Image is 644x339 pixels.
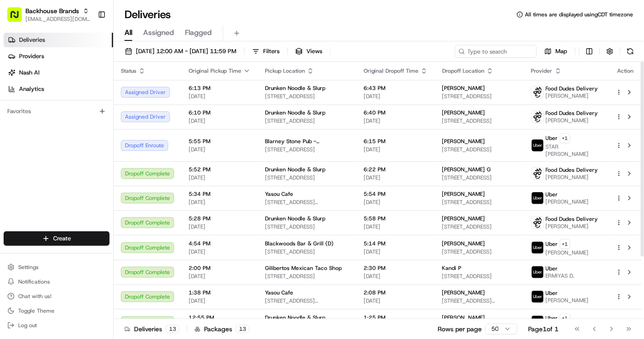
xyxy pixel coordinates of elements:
button: Start new chat [155,90,165,100]
img: FDD Support [9,132,24,147]
span: [STREET_ADDRESS] [442,117,517,125]
span: Assigned [143,27,174,38]
span: 12:55 PM [189,314,250,321]
span: [DATE] 12:00 AM - [DATE] 11:59 PM [136,47,236,55]
span: [PERSON_NAME] [442,240,485,247]
img: 1736555255976-a54dd68f-1ca7-489b-9aae-adbdc363a1c4 [9,87,25,103]
div: Favorites [4,104,110,119]
img: food_dudes.png [532,168,544,179]
span: 5:34 PM [189,190,250,198]
span: FDD Support [28,141,63,148]
span: 6:10 PM [189,109,250,116]
button: Backhouse Brands[EMAIL_ADDRESS][DOMAIN_NAME] [4,4,94,25]
span: All times are displayed using CDT timezone [525,11,633,18]
span: [PERSON_NAME] G [442,166,491,173]
span: Original Pickup Time [189,67,241,75]
span: [PERSON_NAME] [546,92,598,100]
img: food_dudes.png [532,86,544,98]
span: Providers [19,52,44,60]
span: 5:58 PM [364,215,428,222]
p: Welcome 👋 [9,36,165,51]
span: Drunken Noodle & Slurp [265,314,325,321]
span: [DATE] [364,248,428,255]
div: 13 [166,325,180,333]
span: [STREET_ADDRESS] [265,146,349,153]
span: [DATE] [189,146,250,153]
span: Original Dropoff Time [364,67,419,75]
span: [EMAIL_ADDRESS][DOMAIN_NAME] [25,15,90,23]
span: Drunken Noodle & Slurp [265,109,325,116]
span: Uber [546,289,558,297]
span: [STREET_ADDRESS] [265,223,349,230]
img: food_dudes.png [532,217,544,229]
a: Powered byPylon [64,225,110,232]
span: [STREET_ADDRESS] [442,174,517,181]
span: 6:15 PM [364,138,428,145]
button: Settings [4,261,110,274]
span: [STREET_ADDRESS] [442,199,517,206]
button: +1 [560,133,570,143]
span: [PERSON_NAME] [28,165,74,173]
span: [DATE] [364,117,428,125]
button: +1 [560,313,570,323]
button: [DATE] 12:00 AM - [DATE] 11:59 PM [121,45,240,58]
span: Uber [546,265,558,272]
span: Flagged [185,27,212,38]
span: Status [121,67,136,75]
div: 13 [236,325,250,333]
input: Clear [24,59,150,68]
span: [STREET_ADDRESS] [265,248,349,255]
span: [PERSON_NAME] [442,138,485,145]
span: [DATE] [189,93,250,100]
div: Past conversations [9,118,61,125]
span: Chat with us! [18,293,51,300]
span: 6:13 PM [189,85,250,92]
button: Chat with us! [4,290,110,303]
div: Start new chat [41,87,149,96]
img: uber-new-logo.jpeg [532,291,544,303]
span: [PERSON_NAME] [546,223,598,230]
span: Drunken Noodle & Slurp [265,85,325,92]
span: Food Dudes Delivery [546,85,598,92]
img: uber-new-logo.jpeg [532,316,544,328]
span: Log out [18,322,37,329]
span: Settings [18,264,39,271]
span: [PERSON_NAME] [442,314,485,321]
span: 6:40 PM [364,109,428,116]
span: [PERSON_NAME] [546,174,598,181]
p: Rows per page [438,324,482,334]
img: uber-new-logo.jpeg [532,266,544,278]
span: 5:14 PM [364,240,428,247]
span: [DATE] [364,146,428,153]
span: Analytics [19,85,44,93]
span: [STREET_ADDRESS][PERSON_NAME] [265,199,349,206]
span: Uber [546,240,558,248]
span: Yasou Cafe [265,190,293,198]
span: [DATE] [80,165,99,173]
span: Knowledge Base [18,203,70,212]
span: [DATE] [364,273,428,280]
span: 1:38 PM [189,289,250,296]
span: [PERSON_NAME] [546,297,589,304]
span: 5:54 PM [364,190,428,198]
span: Create [53,234,71,243]
span: Drunken Noodle & Slurp [265,215,325,222]
span: [PERSON_NAME] [442,190,485,198]
h1: Deliveries [125,7,171,22]
span: Uber [546,314,558,322]
span: [DATE] [70,141,89,148]
span: 5:55 PM [189,138,250,145]
span: [STREET_ADDRESS] [265,273,349,280]
button: Refresh [624,45,637,58]
button: Filters [248,45,284,58]
span: 4:54 PM [189,240,250,247]
span: STAR [PERSON_NAME] [546,143,601,158]
span: [DATE] [189,174,250,181]
span: API Documentation [86,203,146,212]
img: food_dudes.png [532,111,544,123]
span: Toggle Theme [18,307,55,314]
span: Deliveries [19,36,45,44]
span: Dropoff Location [442,67,484,75]
span: Food Dudes Delivery [546,215,598,223]
button: Notifications [4,275,110,288]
